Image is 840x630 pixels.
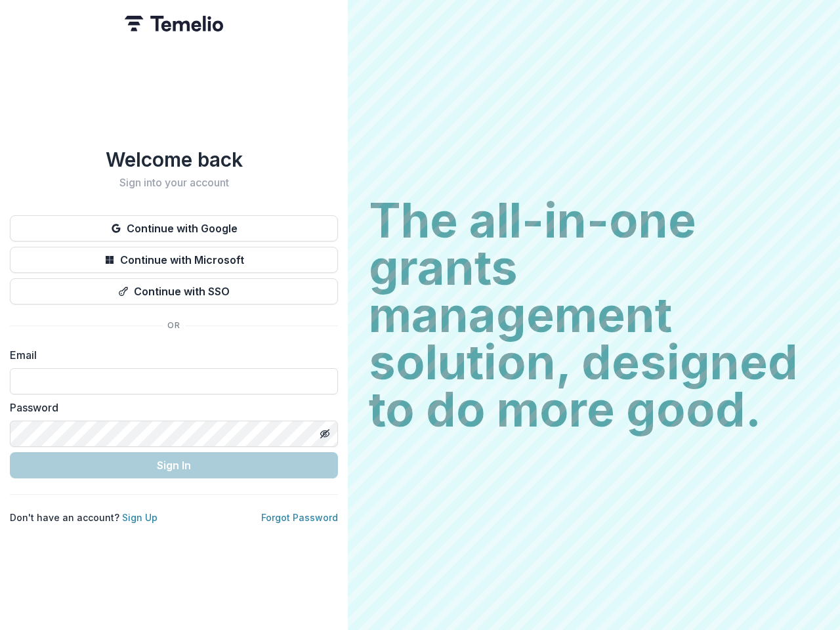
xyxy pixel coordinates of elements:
button: Continue with SSO [10,278,338,304]
p: Don't have an account? [10,511,157,524]
a: Forgot Password [261,512,338,523]
h1: Welcome back [10,148,338,171]
button: Toggle password visibility [314,423,335,444]
button: Continue with Microsoft [10,247,338,273]
a: Sign Up [122,512,157,523]
button: Continue with Google [10,215,338,241]
label: Password [10,400,330,415]
img: Temelio [125,16,223,31]
button: Sign In [10,452,338,478]
h2: Sign into your account [10,177,338,189]
label: Email [10,347,330,363]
